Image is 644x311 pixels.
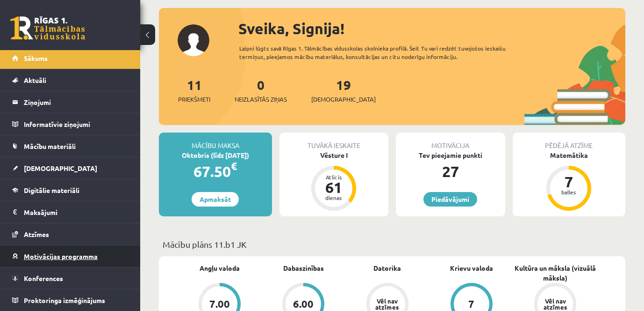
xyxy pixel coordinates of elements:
a: Vēsture I Atlicis 61 dienas [279,150,389,212]
a: 19[DEMOGRAPHIC_DATA] [311,76,376,104]
div: Pēdējā atzīme [513,133,626,150]
a: Proktoringa izmēģinājums [12,289,129,311]
span: € [231,159,237,173]
a: Krievu valoda [450,263,493,273]
span: Sākums [24,54,48,62]
legend: Informatīvie ziņojumi [24,113,129,135]
div: Vēl nav atzīmes [374,298,401,310]
div: balles [555,189,583,195]
a: Konferences [12,267,129,289]
div: Vēsture I [279,150,389,160]
div: Motivācija [396,133,505,150]
span: Neizlasītās ziņas [235,95,287,104]
a: Maksājumi [12,201,129,223]
a: Dabaszinības [283,263,324,273]
div: Oktobris (līdz [DATE]) [159,150,272,160]
span: Motivācijas programma [24,252,98,260]
span: Atzīmes [24,230,49,238]
div: Mācību maksa [159,133,272,150]
legend: Ziņojumi [24,91,129,113]
div: 7 [555,174,583,189]
div: 27 [396,160,505,183]
legend: Maksājumi [24,201,129,223]
a: Rīgas 1. Tālmācības vidusskola [10,16,85,40]
div: Laipni lūgts savā Rīgas 1. Tālmācības vidusskolas skolnieka profilā. Šeit Tu vari redzēt tuvojošo... [239,44,519,61]
span: [DEMOGRAPHIC_DATA] [311,95,376,104]
div: Sveika, Signija! [238,17,625,40]
div: 61 [320,180,348,195]
div: Atlicis [320,174,348,180]
a: 11Priekšmeti [178,76,210,104]
span: Aktuāli [24,76,46,84]
div: Matemātika [513,150,626,160]
div: Tuvākā ieskaite [279,133,389,150]
a: Motivācijas programma [12,245,129,267]
div: Tev pieejamie punkti [396,150,505,160]
a: Digitālie materiāli [12,179,129,201]
a: Mācību materiāli [12,135,129,157]
a: Kultūra un māksla (vizuālā māksla) [513,263,597,283]
a: Aktuāli [12,69,129,91]
a: Ziņojumi [12,91,129,113]
span: Priekšmeti [178,95,210,104]
a: Atzīmes [12,223,129,245]
a: Informatīvie ziņojumi [12,113,129,135]
a: 0Neizlasītās ziņas [235,76,287,104]
a: Sākums [12,47,129,69]
a: Apmaksāt [192,192,239,207]
a: [DEMOGRAPHIC_DATA] [12,157,129,179]
span: Proktoringa izmēģinājums [24,296,105,304]
span: Konferences [24,274,63,282]
a: Datorika [373,263,401,273]
a: Angļu valoda [200,263,240,273]
div: 7 [468,299,474,309]
span: [DEMOGRAPHIC_DATA] [24,164,97,172]
a: Piedāvājumi [423,192,477,207]
div: dienas [320,195,348,200]
div: Vēl nav atzīmes [542,298,568,310]
a: Matemātika 7 balles [513,150,626,212]
div: 67.50 [159,160,272,183]
div: 6.00 [293,299,314,309]
span: Mācību materiāli [24,142,76,150]
p: Mācību plāns 11.b1 JK [163,238,622,251]
div: 7.00 [209,299,230,309]
span: Digitālie materiāli [24,186,79,194]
